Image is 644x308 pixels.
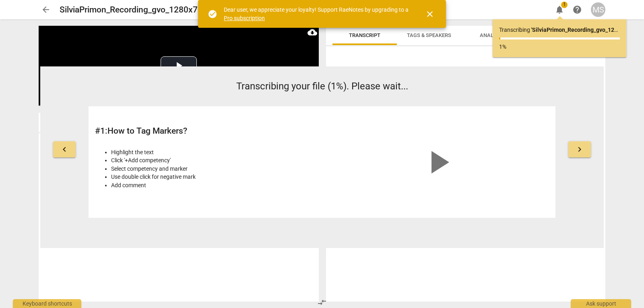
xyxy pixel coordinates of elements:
[571,299,631,308] div: Ask support
[499,43,620,51] p: 1%
[111,165,318,173] li: Select competency and marker
[407,32,451,38] span: Tags & Speakers
[575,145,584,154] span: keyboard_arrow_right
[224,6,411,22] div: Dear user, we appreciate your loyalty! Support RaeNotes by upgrading to a
[208,9,217,19] span: check_circle
[420,4,440,24] button: Close
[13,299,81,308] div: Keyboard shortcuts
[425,9,435,19] span: close
[224,15,265,21] a: Pro subscription
[308,27,317,37] span: cloud_download
[60,5,289,15] h2: SilviaPrimon_Recording_gvo_1280x720_ENGLISHSUBTITLES
[591,2,605,17] button: MS
[552,2,567,17] button: Notifications
[111,148,318,157] li: Highlight the text
[480,32,507,38] span: Analytics
[95,126,318,136] h2: # 1 : How to Tag Markers?
[60,145,69,154] span: keyboard_arrow_left
[236,81,408,92] span: Transcribing your file (1%). Please wait...
[499,26,620,34] p: Transcribing ...
[570,2,584,17] a: Help
[317,298,327,307] span: compare_arrows
[419,143,457,182] span: play_arrow
[349,32,380,38] span: Transcript
[572,5,582,14] span: help
[111,173,318,181] li: Use double click for negative mark
[41,5,51,14] span: arrow_back
[561,2,568,8] span: 1
[111,181,318,190] li: Add comment
[555,5,564,14] span: notifications
[111,156,318,165] li: Click '+Add competency'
